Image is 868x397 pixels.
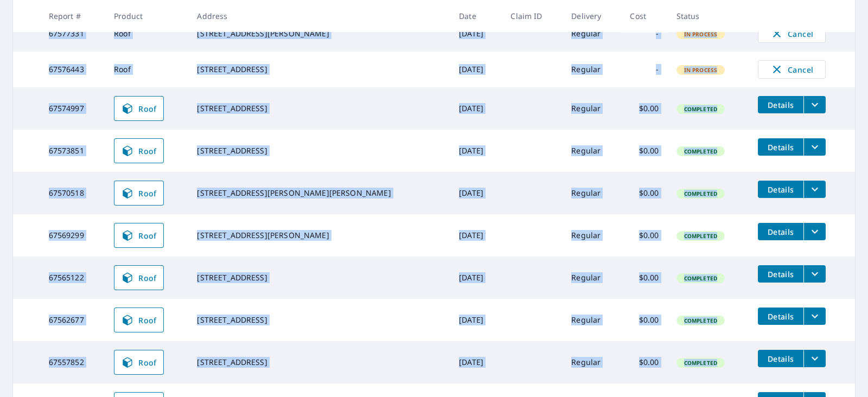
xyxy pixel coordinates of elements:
span: Completed [678,105,724,113]
td: [DATE] [450,257,502,299]
span: Roof [121,356,157,369]
span: In Process [678,30,724,38]
td: [DATE] [450,341,502,383]
a: Roof [114,308,164,332]
a: Roof [114,181,164,206]
div: [STREET_ADDRESS] [197,357,442,368]
span: Roof [121,271,157,284]
button: Cancel [758,24,826,43]
td: [DATE] [450,130,502,172]
div: [STREET_ADDRESS] [197,64,442,75]
button: filesDropdownBtn-67562677 [803,308,826,325]
td: Roof [105,52,188,87]
a: Roof [114,265,164,290]
td: Roof [105,16,188,52]
td: [DATE] [450,52,502,87]
span: Completed [678,317,724,324]
span: Completed [678,190,724,197]
td: Regular [563,16,621,52]
button: filesDropdownBtn-67565122 [803,265,826,283]
div: [STREET_ADDRESS] [197,315,442,325]
div: [STREET_ADDRESS] [197,272,442,283]
span: Details [764,354,797,364]
td: 67577331 [40,16,106,52]
span: Details [764,311,797,322]
span: Roof [121,187,157,200]
div: [STREET_ADDRESS][PERSON_NAME] [197,230,442,241]
button: detailsBtn-67570518 [758,181,803,198]
span: Roof [121,102,157,115]
td: 67565122 [40,257,106,299]
button: Cancel [758,60,826,79]
span: Completed [678,148,724,155]
div: [STREET_ADDRESS][PERSON_NAME] [197,28,442,39]
span: Completed [678,274,724,282]
td: Regular [563,87,621,130]
td: - [621,52,667,87]
td: 67574997 [40,87,106,130]
span: Completed [678,359,724,367]
a: Roof [114,138,164,163]
button: filesDropdownBtn-67557852 [803,350,826,367]
button: detailsBtn-67569299 [758,223,803,240]
td: $0.00 [621,257,667,299]
td: Regular [563,341,621,383]
td: Regular [563,299,621,341]
td: 67570518 [40,172,106,214]
td: $0.00 [621,214,667,257]
td: [DATE] [450,172,502,214]
button: detailsBtn-67562677 [758,308,803,325]
td: $0.00 [621,341,667,383]
td: 67576443 [40,52,106,87]
div: [STREET_ADDRESS][PERSON_NAME][PERSON_NAME] [197,188,442,198]
span: In Process [678,66,724,74]
td: [DATE] [450,214,502,257]
td: [DATE] [450,87,502,130]
td: Regular [563,214,621,257]
td: Regular [563,130,621,172]
td: 67557852 [40,341,106,383]
td: Regular [563,52,621,87]
td: [DATE] [450,299,502,341]
td: 67562677 [40,299,106,341]
a: Roof [114,96,164,121]
td: - [621,16,667,52]
span: Cancel [769,27,814,40]
span: Details [764,269,797,279]
span: Roof [121,144,157,157]
span: Roof [121,229,157,242]
td: 67573851 [40,130,106,172]
span: Details [764,100,797,110]
div: [STREET_ADDRESS] [197,145,442,156]
span: Cancel [769,63,814,76]
button: detailsBtn-67557852 [758,350,803,367]
button: filesDropdownBtn-67573851 [803,138,826,156]
button: filesDropdownBtn-67570518 [803,181,826,198]
button: filesDropdownBtn-67569299 [803,223,826,240]
button: detailsBtn-67565122 [758,265,803,283]
td: [DATE] [450,16,502,52]
button: detailsBtn-67574997 [758,96,803,113]
span: Details [764,184,797,195]
td: $0.00 [621,87,667,130]
span: Details [764,142,797,152]
a: Roof [114,223,164,248]
td: $0.00 [621,130,667,172]
a: Roof [114,350,164,375]
td: $0.00 [621,299,667,341]
button: detailsBtn-67573851 [758,138,803,156]
td: Regular [563,172,621,214]
td: Regular [563,257,621,299]
div: [STREET_ADDRESS] [197,103,442,114]
span: Roof [121,313,157,326]
td: 67569299 [40,214,106,257]
span: Details [764,227,797,237]
td: $0.00 [621,172,667,214]
button: filesDropdownBtn-67574997 [803,96,826,113]
span: Completed [678,232,724,240]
